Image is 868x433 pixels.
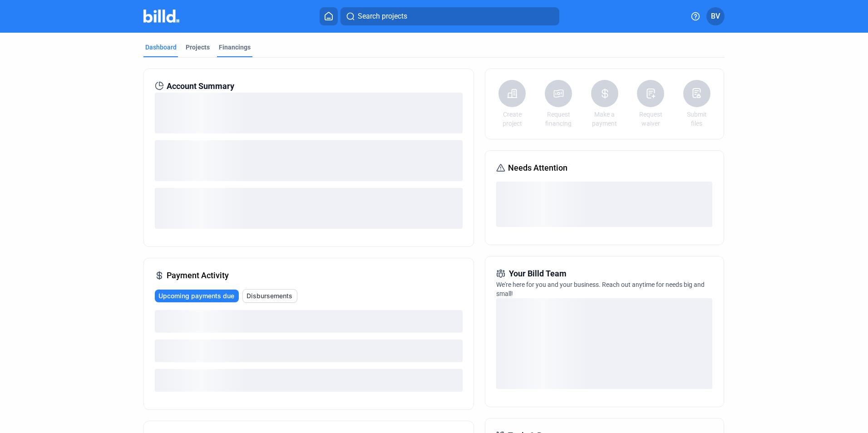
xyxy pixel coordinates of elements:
[143,10,179,23] img: Billd Company Logo
[158,291,234,300] span: Upcoming payments due
[542,110,574,128] a: Request financing
[706,7,725,25] button: BV
[358,11,407,22] span: Search projects
[509,267,567,280] span: Your Billd Team
[247,291,292,300] span: Disbursements
[340,7,559,25] button: Search projects
[186,43,210,52] div: Projects
[496,182,712,227] div: loading
[155,140,463,181] div: loading
[508,162,567,174] span: Needs Attention
[145,43,177,52] div: Dashboard
[167,80,234,93] span: Account Summary
[219,43,251,52] div: Financings
[496,281,705,297] span: We're here for you and your business. Reach out anytime for needs big and small!
[496,110,528,128] a: Create project
[155,310,463,333] div: loading
[242,289,297,303] button: Disbursements
[167,269,229,282] span: Payment Activity
[155,188,463,229] div: loading
[155,369,463,392] div: loading
[155,290,239,302] button: Upcoming payments due
[155,340,463,362] div: loading
[155,93,463,133] div: loading
[711,11,720,22] span: BV
[635,110,666,128] a: Request waiver
[681,110,713,128] a: Submit files
[496,298,712,389] div: loading
[589,110,621,128] a: Make a payment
